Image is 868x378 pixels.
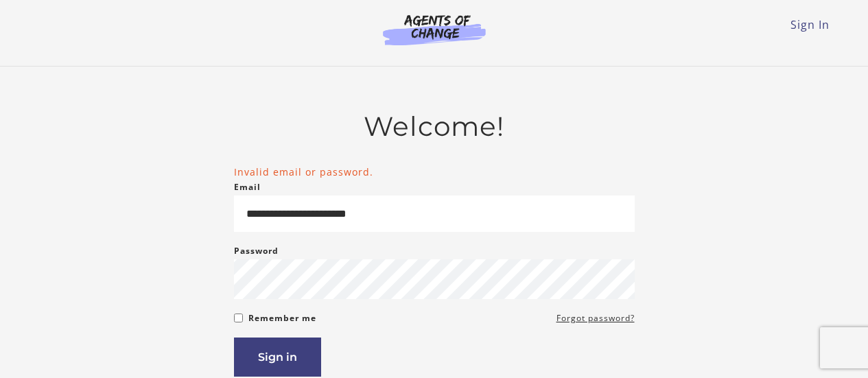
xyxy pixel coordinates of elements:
[234,179,261,196] label: Email
[556,310,635,327] a: Forgot password?
[368,14,500,45] img: Agents of Change Logo
[248,310,316,327] label: Remember me
[234,338,321,377] button: Sign in
[234,110,635,143] h2: Welcome!
[234,165,635,179] li: Invalid email or password.
[234,243,279,259] label: Password
[790,17,830,32] a: Sign In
